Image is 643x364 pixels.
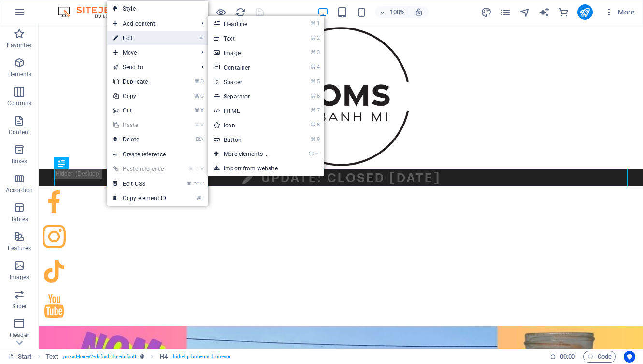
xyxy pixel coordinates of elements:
i: C [200,93,203,99]
span: Move [107,45,194,60]
i: AI Writer [539,7,550,18]
i: V [200,122,203,128]
i: Design (Ctrl+Alt+Y) [481,7,492,18]
a: ⌘XCut [107,103,172,118]
p: Images [10,273,29,281]
h6: 100% [389,6,405,18]
span: : [567,353,568,360]
button: publish [577,4,593,20]
h6: Session time [550,351,575,363]
i: ⌥ [193,181,200,187]
i: 8 [317,122,319,128]
a: ⌘CCopy [107,89,172,103]
p: Columns [7,99,31,107]
i: ⌘ [194,93,200,99]
i: ⌘ [311,20,316,27]
i: I [202,195,203,201]
a: ⌦Delete [107,132,172,147]
span: . preset-text-v2-default .bg-default [62,351,136,363]
i: On resize automatically adjust zoom level to fit chosen device. [414,8,423,16]
i: ⇧ [195,166,200,172]
a: ⌘2Text [208,31,288,45]
i: X [200,107,203,113]
button: commerce [558,6,570,18]
i: Commerce [558,7,569,18]
a: ⌘⇧VPaste reference [107,162,172,176]
a: ⌘1Headline [208,16,288,31]
button: navigator [519,6,531,18]
i: ⏎ [315,151,319,157]
i: 6 [317,93,319,99]
a: ⌘DDuplicate [107,74,172,89]
p: Accordion [6,186,33,194]
i: This element is a customizable preset [140,354,144,359]
i: 9 [317,136,319,142]
a: Style [107,1,208,16]
span: Click to select. Double-click to edit [46,351,58,363]
i: ⌘ [311,107,316,113]
button: reload [234,6,246,18]
i: ⌘ [311,122,316,128]
i: 5 [317,78,319,84]
p: Content [9,128,30,136]
a: ⌘9Button [208,132,288,147]
button: Usercentrics [624,351,635,363]
i: Navigator [519,7,530,18]
i: ⌘ [311,35,316,41]
i: 2 [317,35,319,41]
i: ⌘ [194,122,200,128]
i: 1 [317,20,319,27]
a: ⌘ICopy element ID [107,191,172,206]
img: Editor Logo [56,6,128,18]
a: Create reference [107,147,208,162]
button: Click here to leave preview mode and continue editing [215,6,227,18]
i: ⌘ [188,166,194,172]
p: Header [10,331,29,339]
i: ⌘ [311,64,316,70]
a: Click to cancel selection. Double-click to open Pages [8,351,32,363]
p: Favorites [7,42,31,49]
a: ⏎Edit [107,31,172,45]
span: Code [587,351,612,363]
a: ⌘6Separator [208,89,288,103]
i: ⌘ [311,136,316,142]
i: ⌘ [196,195,201,201]
a: ⌘VPaste [107,118,172,132]
i: ⌘ [194,78,200,84]
button: text_generator [539,6,550,18]
a: Import from website [208,161,324,176]
i: ⌘ [311,49,316,56]
nav: breadcrumb [46,351,230,363]
i: Reload page [235,7,246,18]
i: ⌘ [186,181,192,187]
p: Slider [12,302,27,310]
p: Tables [11,215,28,223]
span: More [604,7,635,17]
a: ⌘4Container [208,60,288,74]
p: Boxes [12,157,28,165]
i: ⌦ [196,136,203,142]
a: ⌘⌥CEdit CSS [107,177,172,191]
i: ⌘ [311,93,316,99]
i: D [200,78,203,84]
a: ⌘7HTML [208,103,288,118]
a: ⌘⏎More elements ... [208,147,288,161]
i: Publish [579,7,590,18]
i: ⌘ [311,78,316,84]
a: ⌘3Image [208,45,288,60]
span: . hide-lg .hide-md .hide-sm [171,351,230,363]
i: V [200,166,203,172]
span: Add content [107,16,194,31]
button: pages [500,6,512,18]
button: More [600,4,639,20]
i: C [200,181,203,187]
button: 100% [375,6,409,18]
i: ⌘ [194,107,200,113]
i: 3 [317,49,319,56]
i: ⏎ [199,35,203,41]
a: Send to [107,60,194,74]
p: Features [8,244,31,252]
i: ⌘ [309,151,314,157]
button: design [481,6,492,18]
i: 4 [317,64,319,70]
